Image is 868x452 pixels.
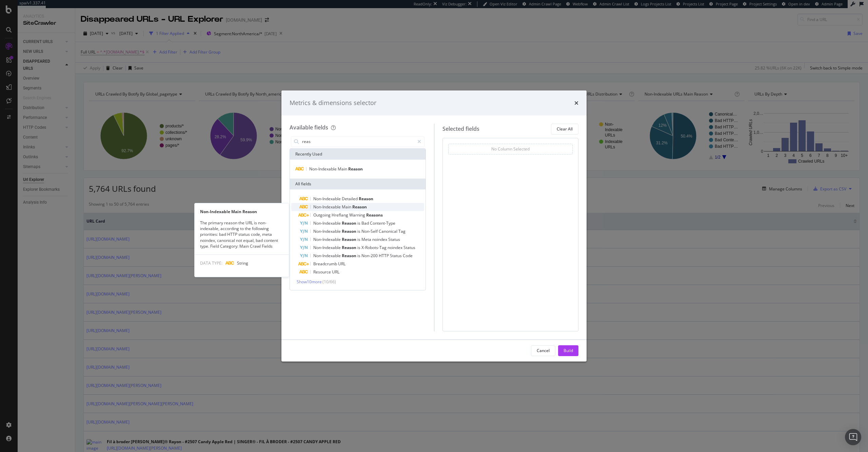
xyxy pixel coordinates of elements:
[357,228,361,234] span: is
[338,261,346,267] span: URL
[390,253,403,259] span: Status
[342,228,357,234] span: Reason
[537,348,550,353] div: Cancel
[388,245,403,250] span: noindex
[301,137,414,147] input: Search by field name
[313,196,342,202] span: Non-Indexable
[403,253,413,259] span: Code
[313,228,342,234] span: Non-Indexable
[564,348,573,353] div: Build
[313,220,342,226] span: Non-Indexable
[361,228,379,234] span: Non-Self
[349,212,366,218] span: Warning
[442,125,479,133] div: Selected fields
[290,99,376,107] div: Metrics & dimensions selector
[342,253,357,259] span: Reason
[281,90,587,362] div: modal
[195,220,289,249] div: The primary reason the URL is non-indexable, according to the following priorities: bad HTTP stat...
[361,253,379,259] span: Non-200
[313,245,342,250] span: Non-Indexable
[388,237,400,242] span: Status
[366,212,383,218] span: Reasons
[313,237,342,242] span: Non-Indexable
[342,204,352,210] span: Main
[361,237,372,242] span: Meta
[845,429,861,445] div: Open Intercom Messenger
[357,237,361,242] span: is
[557,126,573,132] div: Clear All
[357,220,361,226] span: is
[313,212,332,218] span: Outgoing
[379,253,390,259] span: HTTP
[370,220,395,226] span: Content-Type
[348,166,363,172] span: Reason
[551,124,578,135] button: Clear All
[372,237,388,242] span: noindex
[403,245,415,250] span: Status
[290,124,328,131] div: Available fields
[313,261,338,267] span: Breadcrumb
[531,345,555,356] button: Cancel
[361,245,388,250] span: X-Robots-Tag
[309,166,338,172] span: Non-Indexable
[361,220,370,226] span: Bad
[313,253,342,259] span: Non-Indexable
[359,196,373,202] span: Reason
[322,279,336,285] span: ( 10 / 66 )
[342,245,357,250] span: Reason
[290,179,426,189] div: All fields
[313,269,332,275] span: Resource
[398,228,406,234] span: Tag
[342,196,359,202] span: Detailed
[332,269,339,275] span: URL
[332,212,349,218] span: Hreflang
[352,204,367,210] span: Reason
[357,245,361,250] span: is
[195,209,289,214] div: Non-Indexable Main Reason
[297,279,322,285] span: Show 10 more
[491,146,530,152] div: No Column Selected
[338,166,348,172] span: Main
[313,204,342,210] span: Non-Indexable
[342,237,357,242] span: Reason
[558,345,578,356] button: Build
[574,99,578,107] div: times
[357,253,361,259] span: is
[290,149,426,160] div: Recently Used
[379,228,398,234] span: Canonical
[342,220,357,226] span: Reason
